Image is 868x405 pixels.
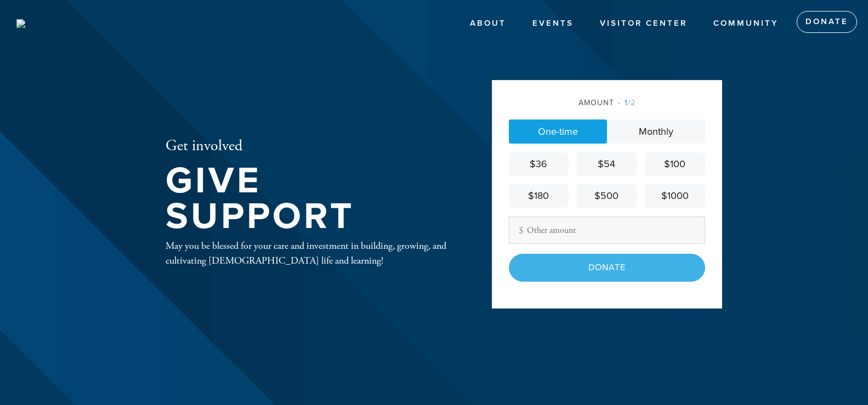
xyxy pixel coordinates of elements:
[592,13,695,34] a: Visitor Center
[797,11,857,33] a: Donate
[649,157,700,172] div: $100
[577,152,637,176] a: $54
[581,157,632,172] div: $54
[509,97,705,109] div: Amount
[513,157,564,172] div: $36
[166,137,456,156] h2: Get involved
[705,13,787,34] a: Community
[513,189,564,203] div: $180
[645,184,705,208] a: $1000
[649,189,700,203] div: $1000
[625,98,628,107] span: 1
[645,152,705,176] a: $100
[607,119,705,144] a: Monthly
[618,98,636,107] span: /2
[166,238,456,268] div: May you be blessed for your care and investment in building, growing, and cultivating [DEMOGRAPHI...
[509,119,607,144] a: One-time
[581,189,632,203] div: $500
[509,216,705,244] input: Other amount
[166,163,456,234] h1: Give Support
[509,184,569,208] a: $180
[462,13,514,34] a: About
[524,13,582,34] a: Events
[509,152,569,176] a: $36
[577,184,637,208] a: $500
